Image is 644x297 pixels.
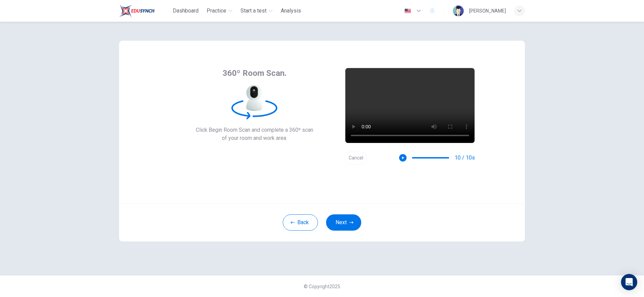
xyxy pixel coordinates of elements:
a: Train Test logo [119,4,170,18]
button: Analysis [278,5,304,17]
button: Next [326,214,361,231]
span: 360º Room Scan. [223,68,286,79]
span: of your room and work area. [196,134,313,142]
img: Profile picture [453,5,464,16]
img: en [404,8,412,14]
button: Dashboard [170,5,201,17]
span: Click Begin Room Scan and complete a 360º scan [196,126,313,134]
button: Start a test [238,5,275,17]
button: Back [283,214,318,231]
button: Practice [204,5,235,17]
div: Open Intercom Messenger [621,274,637,290]
button: Cancel [345,151,367,165]
span: Dashboard [173,7,199,15]
span: Analysis [281,7,301,15]
div: [PERSON_NAME] [469,7,506,15]
span: © Copyright 2025 [304,284,340,289]
span: 10 / 10s [455,154,475,162]
span: Start a test [240,7,267,15]
img: Train Test logo [119,4,155,18]
span: Practice [207,7,226,15]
